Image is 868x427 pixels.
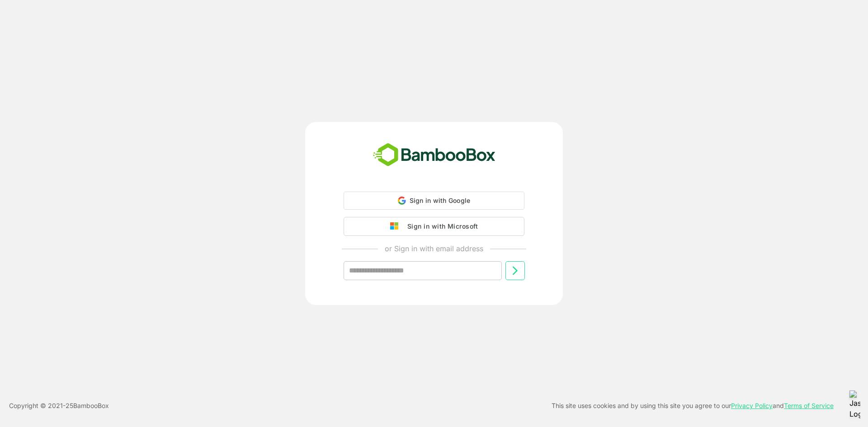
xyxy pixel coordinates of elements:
[403,221,478,232] div: Sign in with Microsoft
[410,197,471,204] span: Sign in with Google
[552,400,834,411] p: This site uses cookies and by using this site you agree to our and
[385,243,483,254] p: or Sign in with email address
[390,222,403,230] img: google
[368,140,500,170] img: bamboobox
[344,192,524,210] div: Sign in with Google
[731,402,773,409] a: Privacy Policy
[344,217,524,236] button: Sign in with Microsoft
[784,402,834,409] a: Terms of Service
[9,400,109,411] p: Copyright © 2021- 25 BambooBox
